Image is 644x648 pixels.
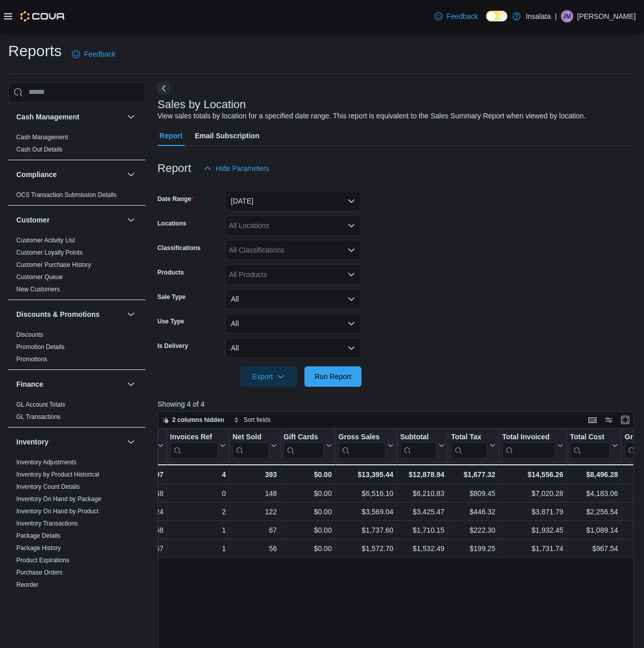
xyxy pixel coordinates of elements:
[400,432,444,458] button: Subtotal
[502,432,555,442] div: Total Invoiced
[16,544,61,552] span: Package History
[16,248,83,257] span: Customer Loyalty Points
[240,366,297,387] button: Export
[104,524,163,536] div: 68
[233,524,277,536] div: 67
[451,432,487,442] div: Total Tax
[486,11,507,21] input: Dark Mode
[170,506,225,518] div: 2
[16,249,83,256] a: Customer Loyalty Points
[284,542,332,555] div: $0.00
[225,338,362,358] button: All
[400,468,444,481] div: $12,878.94
[170,524,225,536] div: 1
[16,401,65,408] a: GL Account Totals
[158,82,170,94] button: Next
[16,532,61,539] a: Package Details
[16,285,60,293] span: New Customers
[158,399,639,409] p: Showing 4 of 4
[158,111,586,121] div: View sales totals by location for a specified date range. This report is equivalent to the Sales ...
[570,432,609,442] div: Total Cost
[104,506,163,518] div: 124
[68,44,119,64] a: Feedback
[16,401,65,409] span: GL Account Totals
[104,487,163,500] div: 148
[502,432,563,458] button: Total Invoiced
[16,520,78,527] a: Inventory Transactions
[199,158,273,179] button: Hide Parameters
[16,459,76,466] a: Inventory Adjustments
[125,436,137,448] button: Inventory
[125,308,137,320] button: Discounts & Promotions
[16,557,69,564] a: Product Expirations
[561,10,573,22] div: James Moffitt
[233,468,277,481] div: 393
[16,112,80,122] h3: Cash Management
[16,215,123,225] button: Customer
[339,506,394,518] div: $3,569.04
[8,456,145,607] div: Inventory
[8,234,145,300] div: Customer
[339,542,394,555] div: $1,572.70
[451,432,487,458] div: Total Tax
[244,416,271,424] span: Sort fields
[158,244,201,252] label: Classifications
[526,10,551,22] p: Insalata
[170,468,225,481] div: 4
[502,487,563,500] div: $7,020.28
[16,356,47,363] a: Promotions
[16,495,101,503] a: Inventory On Hand by Package
[16,556,69,564] span: Product Expirations
[570,432,609,458] div: Total Cost
[586,414,599,426] button: Keyboard shortcuts
[16,343,65,351] a: Promotion Details
[338,432,385,458] div: Gross Sales
[125,111,137,123] button: Cash Management
[16,286,60,293] a: New Customers
[16,169,123,180] button: Compliance
[229,414,275,426] button: Sort fields
[284,487,332,500] div: $0.00
[502,542,563,555] div: $1,731.74
[216,163,269,173] span: Hide Parameters
[338,432,393,458] button: Gross Sales
[246,366,291,387] span: Export
[16,458,76,466] span: Inventory Adjustments
[158,268,184,277] label: Products
[451,432,495,458] button: Total Tax
[400,432,436,442] div: Subtotal
[502,432,555,458] div: Total Invoiced
[284,506,332,518] div: $0.00
[233,432,277,458] button: Net Sold
[555,10,557,22] p: |
[158,317,184,326] label: Use Type
[451,487,495,500] div: $809.45
[16,471,99,478] a: Inventory by Product Historical
[125,168,137,181] button: Compliance
[158,195,194,203] label: Date Range
[16,581,38,588] a: Reorder
[16,191,117,199] span: OCS Transaction Submission Details
[339,487,394,500] div: $6,516.10
[339,524,394,536] div: $1,737.60
[16,133,68,141] span: Cash Management
[16,519,78,528] span: Inventory Transactions
[284,432,324,442] div: Gift Cards
[160,126,183,146] span: Report
[570,432,617,458] button: Total Cost
[233,542,277,555] div: 56
[16,569,63,576] a: Purchase Orders
[16,134,68,141] a: Cash Management
[16,437,48,447] h3: Inventory
[20,11,66,21] img: Cova
[400,506,444,518] div: $3,425.47
[195,126,260,146] span: Email Subscription
[16,507,98,515] span: Inventory On Hand by Product
[233,487,277,500] div: 148
[8,189,145,205] div: Compliance
[225,289,362,309] button: All
[8,398,145,427] div: Finance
